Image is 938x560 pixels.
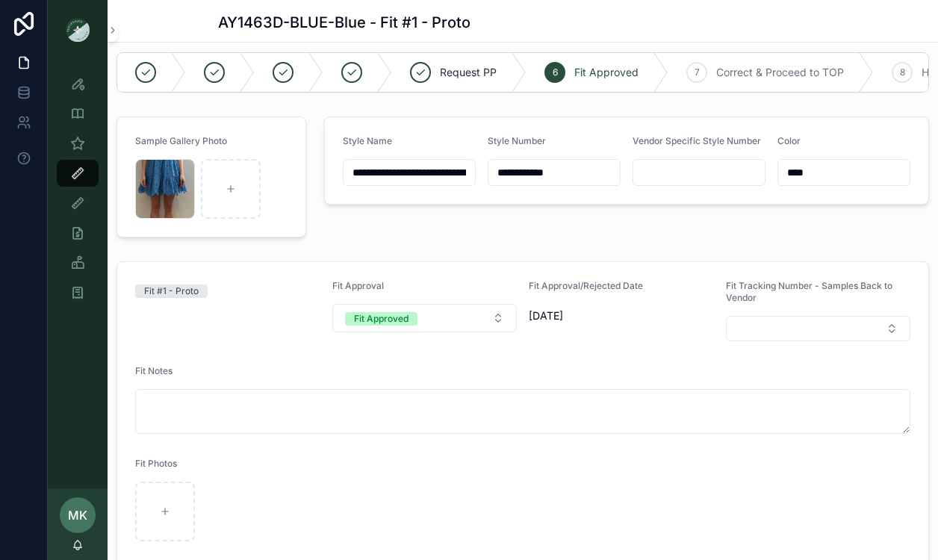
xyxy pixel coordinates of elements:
span: Fit Tracking Number - Samples Back to Vendor [726,280,892,303]
span: Style Number [488,135,546,146]
span: Request PP [440,65,497,80]
span: Fit Approval/Rejected Date [529,280,643,291]
span: 7 [695,66,700,78]
div: Fit #1 - Proto [144,284,199,298]
span: Fit Approval [332,280,384,291]
span: Fit Photos [135,458,177,469]
div: Fit Approved [354,312,409,326]
button: Select Button [726,316,911,341]
span: Correct & Proceed to TOP [716,65,844,80]
span: Fit Approved [574,65,639,80]
span: 8 [900,66,905,78]
span: 6 [553,66,558,78]
span: Color [777,135,801,146]
div: scrollable content [48,60,108,326]
span: Sample Gallery Photo [135,135,227,146]
span: Vendor Specific Style Number [633,135,761,146]
span: MK [68,506,87,524]
span: Fit Notes [135,365,173,376]
span: Style Name [343,135,392,146]
img: App logo [66,18,90,42]
button: Select Button [332,304,518,332]
h1: AY1463D-BLUE-Blue - Fit #1 - Proto [218,12,470,33]
span: [DATE] [529,308,714,323]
